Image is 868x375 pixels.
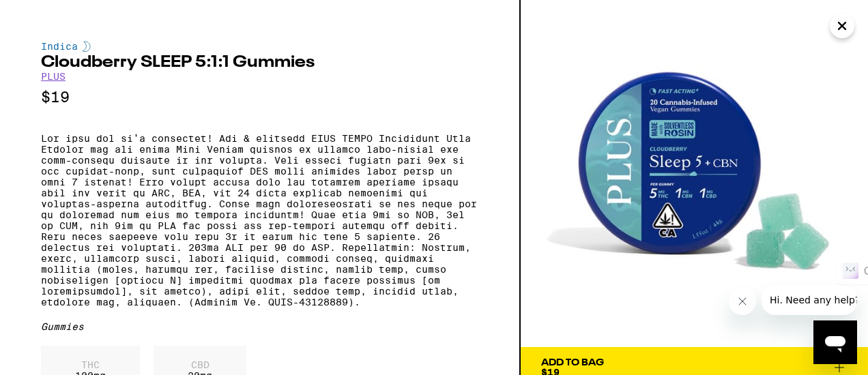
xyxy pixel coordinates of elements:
iframe: Button to launch messaging window [813,320,857,364]
p: CBD [188,359,212,370]
a: PLUS [41,71,66,82]
div: Gummies [41,321,478,332]
h2: Cloudberry SLEEP 5:1:1 Gummies [41,55,478,71]
p: $19 [41,89,478,106]
iframe: Close message [729,288,756,315]
div: Indica [41,41,478,52]
img: indicaColor.svg [83,41,91,52]
button: Close [830,14,854,38]
p: THC [75,359,106,370]
iframe: Message from company [762,285,857,315]
p: Lor ipsu dol si’a consectet! Adi & elitsedd EIUS TEMPO Incididunt Utla Etdolor mag ali enima Mini... [41,133,478,307]
span: Hi. Need any help? [8,10,98,20]
div: Add To Bag [541,358,604,367]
